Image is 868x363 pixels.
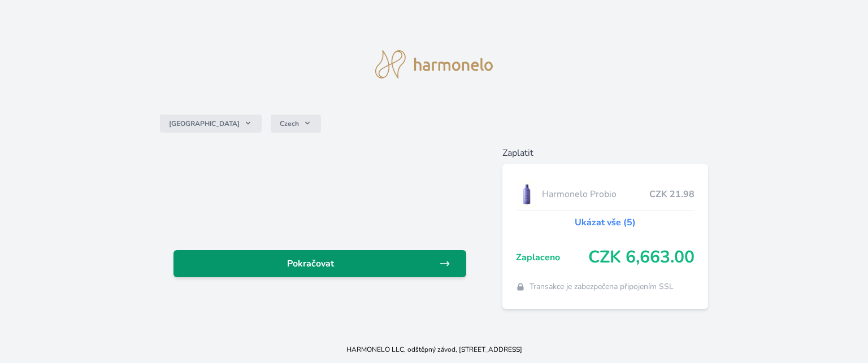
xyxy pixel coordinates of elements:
a: Ukázat vše (5) [575,216,636,229]
img: CLEAN_PROBIO_se_stinem_x-lo.jpg [516,180,537,208]
span: Zaplaceno [516,251,588,264]
button: [GEOGRAPHIC_DATA] [160,115,262,133]
span: [GEOGRAPHIC_DATA] [169,119,240,128]
span: Pokračovat [183,257,439,270]
a: Pokračovat [173,250,466,277]
img: logo.svg [375,50,493,78]
span: CZK 21.98 [649,187,695,201]
h6: Zaplatit [502,146,708,160]
button: Czech [271,115,321,133]
span: Transakce je zabezpečena připojením SSL [530,281,674,292]
span: CZK 6,663.00 [588,247,695,268]
span: Czech [280,119,299,128]
span: Harmonelo Probio [542,187,649,201]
